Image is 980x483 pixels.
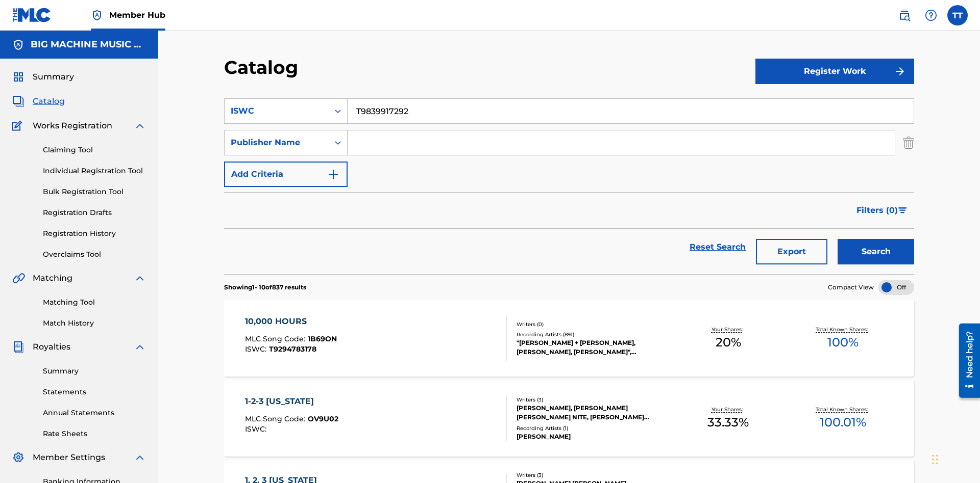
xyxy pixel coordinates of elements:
[856,204,898,217] span: Filters ( 0 )
[327,168,339,180] img: 9d2ae6d4665cec9f34b9.svg
[712,326,745,333] p: Your Shares:
[224,162,348,187] button: Add Criteria
[224,300,914,377] a: 10,000 HOURSMLC Song Code:1B69ONISWC:T9294783178Writers (0)Recording Artists (891)"[PERSON_NAME] ...
[517,432,671,441] div: [PERSON_NAME]
[517,396,671,404] div: Writers ( 3 )
[134,120,146,132] img: expand
[245,344,269,354] span: ISWC :
[31,39,146,50] h5: BIG MACHINE MUSIC LLC
[33,120,112,132] span: Works Registration
[43,366,146,377] a: Summary
[33,341,70,353] span: Royalties
[43,145,146,155] a: Claiming Tool
[269,344,316,354] span: T9294783178
[43,408,146,418] a: Annual Statements
[816,326,870,333] p: Total Known Shares:
[517,320,671,328] div: Writers ( 0 )
[707,413,749,432] span: 33.33 %
[224,380,914,457] a: 1-2-3 [US_STATE]MLC Song Code:OV9U02ISWC:Writers (3)[PERSON_NAME], [PERSON_NAME] [PERSON_NAME] NI...
[12,120,26,132] img: Works Registration
[43,186,146,197] a: Bulk Registration Tool
[231,105,323,117] div: ISWC
[43,228,146,239] a: Registration History
[903,130,914,155] img: Delete Criterion
[517,424,671,432] div: Recording Artists ( 1 )
[224,98,914,274] form: Search Form
[245,414,308,423] span: MLC Song Code :
[43,249,146,260] a: Overclaims Tool
[820,413,866,432] span: 100.01 %
[12,95,65,108] a: CatalogCatalog
[43,166,146,176] a: Individual Registration Tool
[898,9,911,21] img: search
[134,272,146,284] img: expand
[33,451,105,464] span: Member Settings
[12,8,52,22] img: MLC Logo
[932,444,938,475] div: Drag
[517,331,671,338] div: Recording Artists ( 891 )
[816,406,870,413] p: Total Known Shares:
[712,406,745,413] p: Your Shares:
[947,5,968,25] div: User Menu
[134,341,146,353] img: expand
[894,5,915,25] a: Public Search
[43,318,146,329] a: Match History
[43,207,146,218] a: Registration Drafts
[755,59,914,84] button: Register Work
[33,71,74,83] span: Summary
[245,334,308,343] span: MLC Song Code :
[838,239,914,264] button: Search
[231,137,323,149] div: Publisher Name
[850,198,914,223] button: Filters (0)
[828,283,874,292] span: Compact View
[245,424,269,434] span: ISWC :
[308,334,337,343] span: 1B69ON
[925,9,937,21] img: help
[43,297,146,308] a: Matching Tool
[898,207,907,213] img: filter
[827,333,859,352] span: 100 %
[756,239,827,264] button: Export
[684,236,751,258] a: Reset Search
[517,471,671,479] div: Writers ( 3 )
[91,9,103,21] img: Top Rightsholder
[921,5,941,25] div: Help
[12,95,24,108] img: Catalog
[929,434,980,483] iframe: Chat Widget
[716,333,741,352] span: 20 %
[12,39,24,51] img: Accounts
[224,283,306,292] p: Showing 1 - 10 of 837 results
[224,56,303,79] h2: Catalog
[517,404,671,422] div: [PERSON_NAME], [PERSON_NAME] [PERSON_NAME] NITE, [PERSON_NAME] [PERSON_NAME]
[12,71,74,83] a: SummarySummary
[33,95,65,108] span: Catalog
[33,272,72,284] span: Matching
[951,319,980,403] iframe: Resource Center
[43,428,146,439] a: Rate Sheets
[12,451,24,464] img: Member Settings
[109,9,165,21] span: Member Hub
[517,338,671,357] div: "[PERSON_NAME] + [PERSON_NAME], [PERSON_NAME], [PERSON_NAME]", [PERSON_NAME] + [PERSON_NAME] & [P...
[308,414,338,423] span: OV9U02
[12,71,24,83] img: Summary
[245,395,338,408] div: 1-2-3 [US_STATE]
[12,341,24,353] img: Royalties
[894,65,906,77] img: f7272a7cc735f4ea7f67.svg
[245,315,337,328] div: 10,000 HOURS
[43,387,146,397] a: Statements
[134,451,146,464] img: expand
[12,272,25,284] img: Matching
